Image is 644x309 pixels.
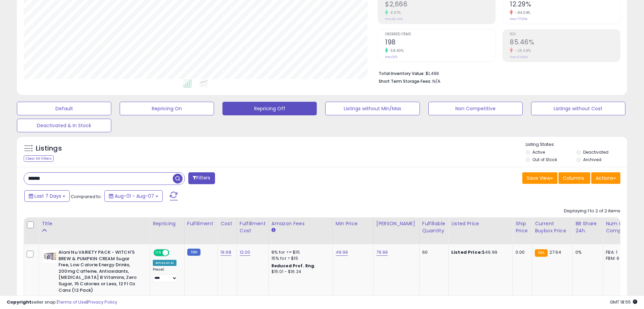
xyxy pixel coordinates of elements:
[385,38,495,47] h2: 198
[240,249,251,256] a: 12.00
[575,249,598,255] div: 0%
[535,249,547,257] small: FBA
[271,255,328,262] div: 15% for > $15
[532,157,557,162] label: Out of Stock
[222,102,317,115] button: Repricing Off
[513,48,531,53] small: -25.58%
[153,267,179,283] div: Preset:
[510,38,620,47] h2: 85.46%
[24,190,70,202] button: Last 7 Days
[385,17,403,21] small: Prev: $2,446
[379,71,425,76] b: Total Inventory Value:
[575,220,600,234] div: BB Share 24h.
[535,220,570,234] div: Current Buybox Price
[563,175,584,181] span: Columns
[510,17,527,21] small: Prev: 77.00%
[531,102,625,115] button: Listings without Cost
[115,193,154,199] span: Aug-01 - Aug-07
[271,269,328,275] div: $15.01 - $16.24
[154,250,163,256] span: ON
[271,220,330,227] div: Amazon Fees
[58,249,141,295] b: Alani Nu VARIETY PACK - WITCH'S BREW & PUMPKIN CREAM Sugar Free, Low Calorie Energy Drinks, 200mg...
[422,220,446,234] div: Fulfillable Quantity
[422,249,443,255] div: 60
[516,220,529,234] div: Ship Price
[168,250,179,256] span: OFF
[513,10,530,15] small: -84.04%
[376,249,388,256] a: 79.99
[379,78,431,84] b: Short Term Storage Fees:
[220,249,231,256] a: 19.98
[104,190,163,202] button: Aug-01 - Aug-07
[376,220,416,227] div: [PERSON_NAME]
[451,249,507,255] div: $49.99
[336,249,348,256] a: 49.99
[451,220,510,227] div: Listed Price
[153,220,182,227] div: Repricing
[558,172,590,184] button: Columns
[24,155,54,162] div: Clear All Filters
[583,149,609,155] label: Deactivated
[42,220,147,227] div: Title
[583,157,601,162] label: Archived
[526,141,627,148] p: Listing States:
[428,102,523,115] button: Non Competitive
[120,102,214,115] button: Repricing On
[591,172,620,184] button: Actions
[58,299,87,305] a: Terms of Use
[17,119,111,132] button: Deactivated & In Stock
[388,10,401,15] small: 8.97%
[432,78,440,84] span: N/A
[522,172,557,184] button: Save View
[220,220,234,227] div: Cost
[325,102,420,115] button: Listings without Min/Max
[71,193,102,200] span: Compared to:
[385,55,397,59] small: Prev: 125
[379,69,615,77] li: $1,496
[187,220,215,227] div: Fulfillment
[34,193,61,199] span: Last 7 Days
[271,227,276,233] small: Amazon Fees.
[385,0,495,9] h2: $2,666
[532,149,545,155] label: Active
[385,33,495,36] span: Ordered Items
[271,249,328,255] div: 8% for <= $15
[7,299,31,305] strong: Copyright
[510,0,620,9] h2: 12.29%
[187,249,200,256] small: FBM
[7,299,117,306] div: seller snap | |
[516,249,527,255] div: 0.00
[549,249,562,255] span: 27.64
[43,249,57,263] img: 51bi9URtl9L._SL40_.jpg
[88,299,117,305] a: Privacy Policy
[610,299,637,305] span: 2025-08-15 18:55 GMT
[451,249,482,255] b: Listed Price:
[510,55,528,59] small: Prev: 114.84%
[606,220,630,234] div: Num of Comp.
[606,255,628,262] div: FBM: 6
[153,260,176,266] div: Amazon AI
[336,220,371,227] div: Min Price
[188,172,215,184] button: Filters
[36,144,62,153] h5: Listings
[17,102,111,115] button: Default
[271,263,316,269] b: Reduced Prof. Rng.
[240,220,266,234] div: Fulfillment Cost
[564,208,620,214] div: Displaying 1 to 2 of 2 items
[510,33,620,36] span: ROI
[388,48,404,53] small: 58.40%
[606,249,628,255] div: FBA: 1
